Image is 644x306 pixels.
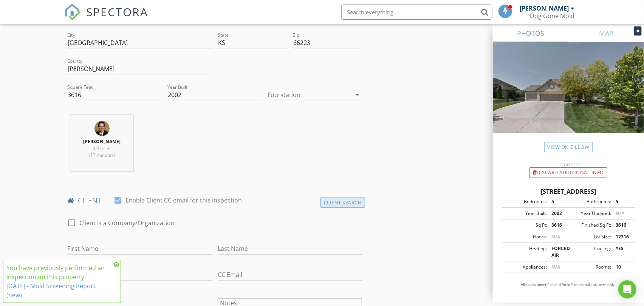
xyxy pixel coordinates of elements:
div: FORCED AIR [547,245,568,259]
a: MAP [568,24,644,42]
a: [DATE] - Mold Screening Report (new) [6,282,96,299]
div: YES [611,245,633,259]
span: N/A [616,210,624,216]
img: jonathan_pic.jpg [94,121,110,136]
span: SPECTORA [86,4,148,20]
span: 8.0 miles [93,145,111,151]
a: SPECTORA [64,10,148,26]
div: You have previously performed an inspection on this property: [6,263,111,300]
div: 3616 [611,222,633,229]
div: 12316 [611,233,633,240]
i: arrow_drop_down [353,90,362,99]
a: PHOTOS [493,24,568,42]
div: 10 [611,264,633,270]
span: (17 minutes) [89,152,115,158]
div: 5 [547,198,568,205]
div: Lot Size: [568,233,611,240]
div: 3616 [547,222,568,229]
label: Enable Client CC email for this inspection [125,196,242,204]
p: All data is unverified and for informational purposes only. [502,282,635,287]
input: Search everything... [341,5,492,20]
div: 5 [611,198,633,205]
div: [STREET_ADDRESS] [502,187,635,196]
div: Sq Ft: [504,222,547,229]
label: Client is a Company/Organization [79,219,175,227]
div: Incorrect? [493,161,644,167]
div: Client Search [320,198,365,208]
div: 2002 [547,210,568,217]
div: Finished Sq Ft: [568,222,611,229]
div: Cooling: [568,245,611,259]
div: Year Built: [504,210,547,217]
div: Rooms: [568,264,611,270]
div: Bedrooms: [504,198,547,205]
span: N/A [551,233,560,240]
div: Year Updated: [568,210,611,217]
div: [PERSON_NAME] [520,5,569,12]
a: View on Zillow [544,142,593,152]
h4: client [67,196,362,206]
img: streetview [493,42,644,151]
div: Dog Gone Mold [530,12,575,20]
div: Appliances: [504,264,547,270]
img: The Best Home Inspection Software - Spectora [64,4,81,20]
div: Bathrooms: [568,198,611,205]
strong: [PERSON_NAME] [83,138,121,145]
div: Open Intercom Messenger [618,280,636,298]
div: Discard Additional info [529,167,607,178]
span: N/A [551,264,560,270]
div: Floors: [504,233,547,240]
div: Heating: [504,245,547,259]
